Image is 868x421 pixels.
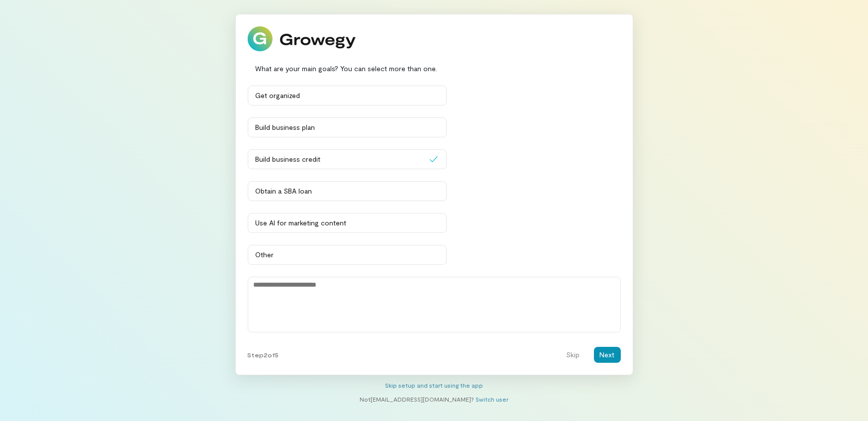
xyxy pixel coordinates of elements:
[248,26,356,51] img: Growegy logo
[248,351,279,359] span: Step 2 of 5
[476,396,508,403] a: Switch user
[248,63,621,74] div: What are your main goals? You can select more than one.
[594,347,621,363] button: Next
[360,396,474,403] span: Not [EMAIL_ADDRESS][DOMAIN_NAME] ?
[248,245,447,265] button: Other
[248,213,447,233] button: Use AI for marketing content
[248,181,447,201] button: Obtain a SBA loan
[385,382,483,389] a: Skip setup and start using the app
[256,250,439,260] div: Other
[256,122,439,132] div: Build business plan
[248,86,447,105] button: Get organized
[248,149,447,169] button: Build business credit
[561,347,586,363] button: Skip
[256,218,439,228] div: Use AI for marketing content
[256,154,429,164] div: Build business credit
[256,91,439,101] div: Get organized
[256,186,439,196] div: Obtain a SBA loan
[248,117,447,137] button: Build business plan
